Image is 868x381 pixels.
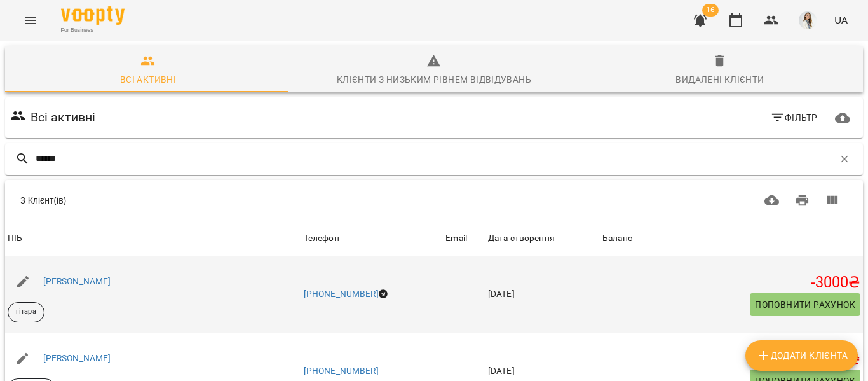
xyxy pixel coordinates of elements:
[799,11,817,29] img: abcb920824ed1c0b1cb573ad24907a7f.png
[817,185,848,216] button: Вигляд колонок
[675,72,764,87] div: Видалені клієнти
[488,231,597,246] span: Дата створення
[602,231,632,246] div: Баланс
[829,8,853,32] button: UA
[61,6,125,25] img: Voopty Logo
[770,110,818,125] span: Фільтр
[602,231,632,246] div: Sort
[8,231,22,246] div: Sort
[43,276,111,286] a: [PERSON_NAME]
[445,231,467,246] div: Email
[787,185,818,216] button: Друк
[488,231,555,246] div: Sort
[8,231,22,246] div: ПІБ
[602,350,860,370] h5: 0 ₴
[488,231,555,246] div: Дата створення
[8,231,299,246] span: ПІБ
[485,256,600,333] td: [DATE]
[834,13,848,27] span: UA
[16,307,36,317] p: гітара
[602,231,860,246] span: Баланс
[756,348,848,363] span: Додати клієнта
[5,180,863,221] div: Table Toolbar
[8,302,44,322] div: гітара
[20,194,412,207] div: 3 Клієнт(ів)
[757,185,787,216] button: Завантажити CSV
[337,72,531,87] div: Клієнти з низьким рівнем відвідувань
[31,107,96,127] h6: Всі активні
[445,231,483,246] span: Email
[304,366,379,376] a: [PHONE_NUMBER]
[15,5,46,36] button: Menu
[445,231,467,246] div: Sort
[750,293,860,316] button: Поповнити рахунок
[765,106,823,129] button: Фільтр
[304,231,339,246] div: Sort
[120,72,176,87] div: Всі активні
[304,231,339,246] div: Телефон
[602,273,860,293] h5: -3000 ₴
[304,231,441,246] span: Телефон
[43,353,111,363] a: [PERSON_NAME]
[304,289,379,299] a: [PHONE_NUMBER]
[61,26,125,34] span: For Business
[755,297,855,312] span: Поповнити рахунок
[702,4,719,17] span: 16
[745,340,858,371] button: Додати клієнта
